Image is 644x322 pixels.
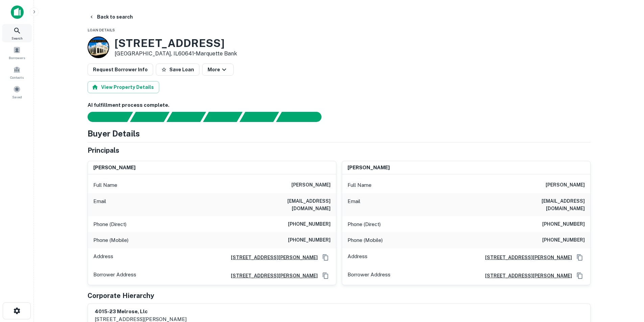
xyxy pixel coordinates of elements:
[348,236,383,244] p: Phone (Mobile)
[291,181,331,189] h6: [PERSON_NAME]
[575,252,585,263] button: Copy Address
[288,236,331,244] h6: [PHONE_NUMBER]
[348,197,360,212] p: Email
[93,252,113,263] p: Address
[348,181,372,189] p: Full Name
[9,55,25,60] span: Borrowers
[2,83,32,101] a: Saved
[320,252,331,263] button: Copy Address
[203,112,242,122] div: Principals found, AI now looking for contact information...
[93,220,126,228] p: Phone (Direct)
[480,272,572,279] a: [STREET_ADDRESS][PERSON_NAME]
[2,44,32,62] a: Borrowers
[542,220,585,228] h6: [PHONE_NUMBER]
[11,35,23,41] span: Search
[88,64,153,76] button: Request Borrower Info
[348,220,381,228] p: Phone (Direct)
[542,236,585,244] h6: [PHONE_NUMBER]
[348,271,390,281] p: Borrower Address
[546,181,585,189] h6: [PERSON_NAME]
[115,37,237,50] h3: [STREET_ADDRESS]
[225,272,318,279] a: [STREET_ADDRESS][PERSON_NAME]
[196,50,237,57] a: Marquette Bank
[2,63,32,81] a: Contacts
[93,181,117,189] p: Full Name
[320,271,331,281] button: Copy Address
[88,28,115,32] span: Loan Details
[610,268,644,300] iframe: Chat Widget
[88,101,591,109] h6: AI fulfillment process complete.
[480,254,572,261] a: [STREET_ADDRESS][PERSON_NAME]
[130,112,169,122] div: Your request is received and processing...
[239,112,279,122] div: Principals found, still searching for contact information. This may take time...
[288,220,331,228] h6: [PHONE_NUMBER]
[12,94,22,100] span: Saved
[88,127,140,140] h4: Buyer Details
[93,271,136,281] p: Borrower Address
[93,197,106,212] p: Email
[93,236,128,244] p: Phone (Mobile)
[202,64,234,76] button: More
[88,81,159,93] button: View Property Details
[249,197,331,212] h6: [EMAIL_ADDRESS][DOMAIN_NAME]
[225,254,318,261] a: [STREET_ADDRESS][PERSON_NAME]
[276,112,330,122] div: AI fulfillment process complete.
[504,197,585,212] h6: [EMAIL_ADDRESS][DOMAIN_NAME]
[2,24,32,42] a: Search
[95,308,187,316] h6: 4015-23 melrose, llc
[79,112,130,122] div: Sending borrower request to AI...
[86,11,136,23] button: Back to search
[348,164,390,172] h6: [PERSON_NAME]
[115,50,237,58] p: [GEOGRAPHIC_DATA], IL60641 •
[93,164,136,172] h6: [PERSON_NAME]
[166,112,206,122] div: Documents found, AI parsing details...
[88,291,154,301] h5: Corporate Hierarchy
[88,145,119,155] h5: Principals
[348,252,367,263] p: Address
[575,271,585,281] button: Copy Address
[156,64,199,76] button: Save Loan
[10,75,24,80] span: Contacts
[11,5,24,19] img: capitalize-icon.png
